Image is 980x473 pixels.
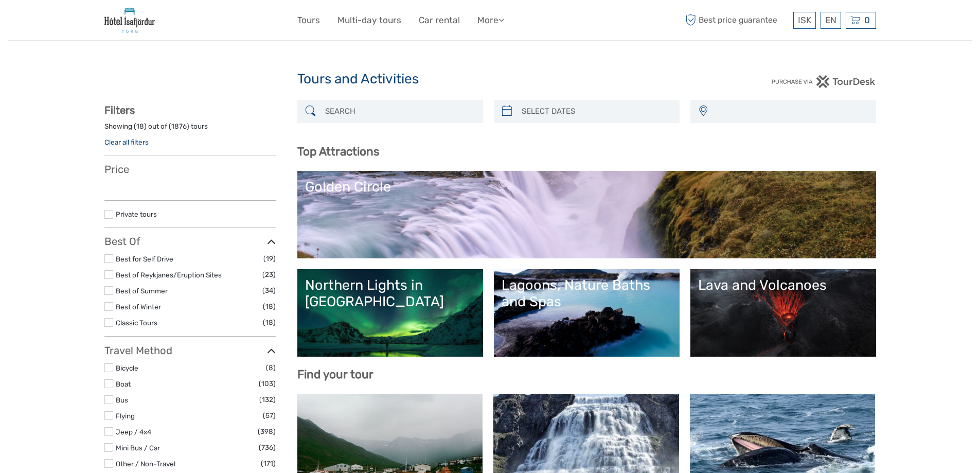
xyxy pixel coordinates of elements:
span: (736) [259,442,276,453]
a: Flying [116,412,135,420]
span: (19) [263,253,276,265]
span: ISK [798,15,811,25]
a: More [477,13,504,28]
a: Lava and Volcanoes [698,277,868,349]
a: Best of Winter [116,303,161,311]
a: Best for Self Drive [116,255,173,263]
span: (18) [263,317,276,328]
strong: Filters [104,104,135,116]
span: (103) [259,378,276,390]
span: (171) [261,458,276,469]
a: Golden Circle [305,179,868,251]
input: SELECT DATES [518,102,674,120]
span: (8) [266,362,276,374]
a: Tours [297,13,320,28]
a: Mini Bus / Car [116,444,160,452]
span: (57) [263,410,276,422]
div: Lagoons, Nature Baths and Spas [502,277,672,310]
span: Best price guarantee [683,12,791,29]
input: SEARCH [321,102,478,120]
h3: Price [104,163,276,176]
a: Other / Non-Travel [116,460,175,468]
a: Bus [116,396,128,404]
span: (398) [258,426,276,437]
div: Lava and Volcanoes [698,277,868,293]
a: Best of Reykjanes/Eruption Sites [116,271,222,279]
h3: Travel Method [104,344,276,357]
img: 476-454817b2-f870-4e80-b8bd-ba7464c4997f_logo_small.jpg [104,8,155,33]
a: Boat [116,380,131,388]
a: Best of Summer [116,287,168,295]
a: Classic Tours [116,319,157,327]
h1: Tours and Activities [297,71,683,87]
a: Multi-day tours [337,13,401,28]
h3: Best Of [104,235,276,248]
span: (23) [262,269,276,281]
span: (132) [259,394,276,406]
a: Northern Lights in [GEOGRAPHIC_DATA] [305,277,475,349]
a: Lagoons, Nature Baths and Spas [502,277,672,349]
span: 0 [863,15,871,25]
b: Top Attractions [297,145,379,159]
b: Find your tour [297,367,373,381]
a: Jeep / 4x4 [116,428,151,436]
span: (18) [263,301,276,312]
a: Private tours [116,210,157,218]
img: PurchaseViaTourDesk.png [771,75,876,88]
label: 18 [136,121,144,131]
a: Clear all filters [104,138,149,146]
span: (34) [262,285,276,296]
div: EN [821,12,841,29]
div: Golden Circle [305,179,868,195]
a: Bicycle [116,364,138,372]
label: 1876 [171,121,187,131]
div: Showing ( ) out of ( ) tours [104,121,276,137]
a: Car rental [419,13,460,28]
div: Northern Lights in [GEOGRAPHIC_DATA] [305,277,475,310]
